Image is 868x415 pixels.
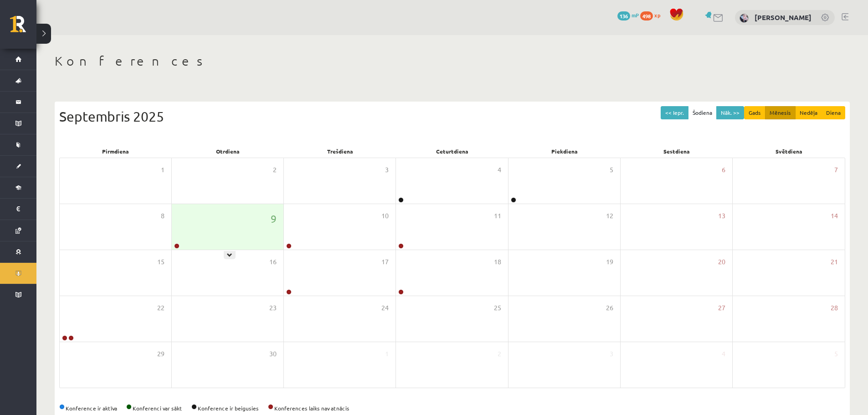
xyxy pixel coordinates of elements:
[733,145,845,158] div: Svētdiena
[381,303,389,313] span: 24
[55,53,850,69] h1: Konferences
[755,13,812,22] a: [PERSON_NAME]
[632,11,639,19] span: mP
[718,257,725,267] span: 20
[59,145,171,158] div: Pirmdiena
[381,211,389,221] span: 10
[161,165,164,175] span: 1
[718,303,725,313] span: 27
[494,257,501,267] span: 18
[494,211,501,221] span: 11
[271,211,277,226] span: 9
[740,14,749,23] img: Viktorija Iļjina
[831,211,838,221] span: 14
[494,303,501,313] span: 25
[606,257,613,267] span: 19
[396,145,508,158] div: Ceturtdiena
[621,145,733,158] div: Sestdiena
[831,303,838,313] span: 28
[498,349,501,359] span: 2
[269,257,277,267] span: 16
[722,165,725,175] span: 6
[171,145,283,158] div: Otrdiena
[269,349,277,359] span: 30
[269,303,277,313] span: 23
[834,349,838,359] span: 5
[822,106,845,119] button: Diena
[508,145,621,158] div: Piekdiena
[834,165,838,175] span: 7
[610,165,613,175] span: 5
[795,106,822,119] button: Nedēļa
[161,211,164,221] span: 8
[498,165,501,175] span: 4
[157,303,164,313] span: 22
[59,106,845,127] div: Septembris 2025
[718,211,725,221] span: 13
[688,106,717,119] button: Šodiena
[606,211,613,221] span: 12
[831,257,838,267] span: 21
[385,165,389,175] span: 3
[654,11,660,19] span: xp
[716,106,744,119] button: Nāk. >>
[273,165,277,175] span: 2
[640,11,653,20] span: 498
[722,349,725,359] span: 4
[59,404,845,412] div: Konference ir aktīva Konferenci var sākt Konference ir beigusies Konferences laiks nav atnācis
[744,106,765,119] button: Gads
[610,349,613,359] span: 3
[157,349,164,359] span: 29
[640,11,665,19] a: 498 xp
[617,11,639,19] a: 136 mP
[606,303,613,313] span: 26
[381,257,389,267] span: 17
[157,257,164,267] span: 15
[661,106,688,119] button: << Iepr.
[385,349,389,359] span: 1
[765,106,796,119] button: Mēnesis
[617,11,630,20] span: 136
[10,16,36,39] a: Rīgas 1. Tālmācības vidusskola
[284,145,396,158] div: Trešdiena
